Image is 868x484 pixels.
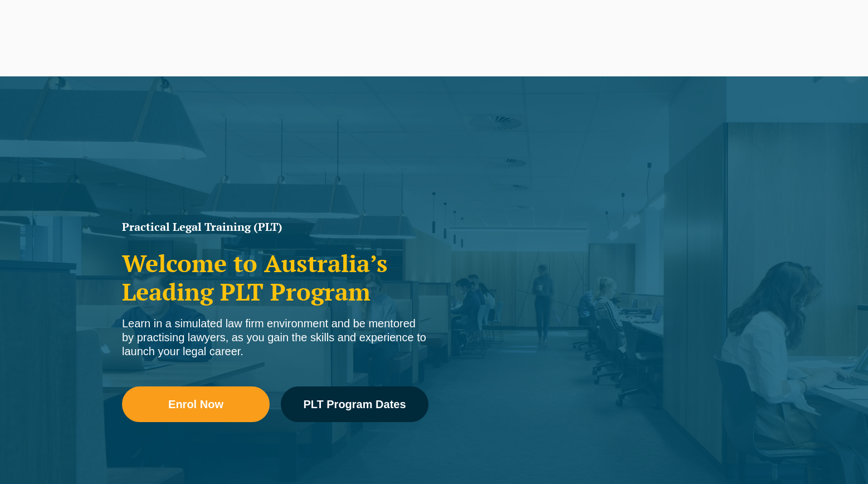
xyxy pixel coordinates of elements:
span: PLT Program Dates [303,399,406,410]
div: Learn in a simulated law firm environment and be mentored by practising lawyers, as you gain the ... [122,317,428,359]
h1: Practical Legal Training (PLT) [122,221,428,233]
a: Enrol Now [122,386,270,422]
a: PLT Program Dates [281,386,428,422]
h2: Welcome to Australia’s Leading PLT Program [122,249,428,306]
span: Enrol Now [168,399,223,410]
